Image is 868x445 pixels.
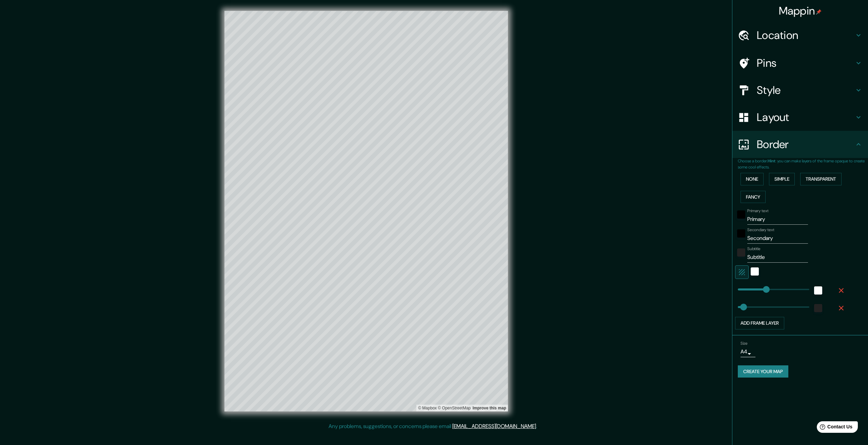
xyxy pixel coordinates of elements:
h4: Border [757,138,854,151]
h4: Pins [757,56,854,70]
button: white [751,267,759,276]
div: Layout [732,104,868,131]
label: Subtitle [747,246,761,252]
button: color-222222 [814,304,822,312]
a: OpenStreetMap [438,406,471,410]
button: Add frame layer [735,317,784,329]
button: Transparent [800,173,842,185]
iframe: Help widget launcher [808,419,861,438]
h4: Style [757,83,854,97]
b: Hint [768,158,775,164]
h4: Location [757,28,854,42]
div: Pins [732,49,868,77]
p: Any problems, suggestions, or concerns please email . [329,422,537,430]
div: A4 [741,346,755,357]
div: . [538,422,539,430]
div: Border [732,131,868,158]
h4: Layout [757,110,854,124]
a: Map feedback [473,406,506,410]
a: [EMAIL_ADDRESS][DOMAIN_NAME] [452,423,536,430]
h4: Mappin [779,4,822,18]
a: Mapbox [418,406,437,410]
label: Size [741,340,748,346]
img: pin-icon.png [816,9,822,15]
button: black [737,210,745,219]
label: Secondary text [747,227,774,233]
button: black [737,229,745,238]
button: None [741,173,764,185]
button: Simple [769,173,795,185]
div: Style [732,77,868,104]
button: Fancy [741,191,766,203]
p: Choose a border. : you can make layers of the frame opaque to create some cool effects. [738,158,868,170]
button: color-222222 [737,248,745,257]
label: Primary text [747,208,768,214]
button: Create your map [738,365,788,378]
div: Location [732,22,868,49]
div: . [537,422,538,430]
button: white [814,286,822,295]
